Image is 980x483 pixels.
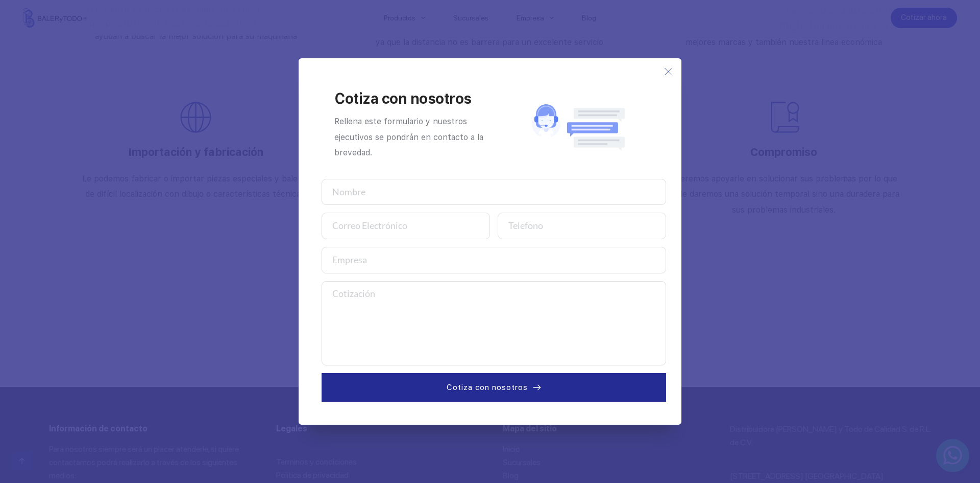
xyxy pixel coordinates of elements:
[322,373,666,402] button: Cotiza con nosotros
[334,90,472,107] span: Cotiza con nosotros
[322,247,666,273] input: Empresa
[498,213,666,239] input: Telefono
[322,179,666,205] input: Nombre
[322,213,490,239] input: Correo Electrónico
[447,381,528,394] span: Cotiza con nosotros
[334,117,486,157] span: Rellena este formulario y nuestros ejecutivos se pondrán en contacto a la brevedad.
